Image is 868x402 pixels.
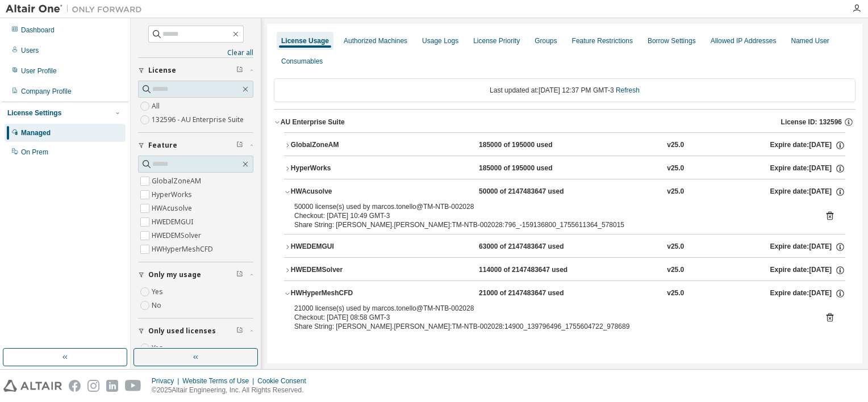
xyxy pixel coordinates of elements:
img: linkedin.svg [106,380,118,392]
div: Checkout: [DATE] 08:58 GMT-3 [294,313,808,322]
button: Only my usage [138,262,253,287]
label: HyperWorks [152,188,194,202]
div: Share String: [PERSON_NAME].[PERSON_NAME]:TM-NTB-002028:14900_139796496_1755604722_978689 [294,322,808,331]
div: HWHyperMeshCFD [291,288,393,299]
span: Only used licenses [148,326,216,336]
label: All [152,99,162,113]
div: Dashboard [21,26,55,35]
button: Only used licenses [138,319,253,344]
a: Refresh [616,86,640,94]
div: 50000 license(s) used by marcos.tonello@TM-NTB-002028 [294,202,808,211]
button: HWAcusolve50000 of 2147483647 usedv25.0Expire date:[DATE] [284,179,845,204]
div: Managed [21,128,51,137]
label: No [152,299,164,312]
label: HWEDEMSolver [152,229,203,242]
div: v25.0 [667,140,684,150]
a: Clear all [138,48,253,57]
div: Privacy [152,376,182,386]
span: Clear filter [236,270,243,279]
div: 50000 of 2147483647 used [479,187,581,197]
button: HWHyperMeshCFD21000 of 2147483647 usedv25.0Expire date:[DATE] [284,281,845,306]
label: HWHyperMeshCFD [152,242,215,256]
img: instagram.svg [87,380,99,392]
button: HWEDEMSolver114000 of 2147483647 usedv25.0Expire date:[DATE] [284,258,845,283]
div: 114000 of 2147483647 used [479,265,581,275]
div: Usage Logs [422,36,458,45]
div: Expire date: [DATE] [770,140,845,150]
div: Expire date: [DATE] [770,288,845,299]
span: Clear filter [236,326,243,336]
div: v25.0 [667,242,684,252]
div: Last updated at: [DATE] 12:37 PM GMT-3 [274,78,856,102]
div: Expire date: [DATE] [770,242,845,252]
span: License ID: 132596 [781,118,842,127]
div: Company Profile [21,87,72,96]
button: GlobalZoneAM185000 of 195000 usedv25.0Expire date:[DATE] [284,133,845,158]
div: Authorized Machines [344,36,407,45]
span: Clear filter [236,141,243,150]
div: GlobalZoneAM [291,140,393,150]
label: Yes [152,341,165,355]
img: Altair One [6,3,148,15]
span: Only my usage [148,270,201,279]
span: Clear filter [236,66,243,75]
div: Cookie Consent [257,376,312,386]
div: HWEDEMGUI [291,242,393,252]
div: Share String: [PERSON_NAME].[PERSON_NAME]:TM-NTB-002028:796_-159136800_1755611364_578015 [294,220,808,229]
div: User Profile [21,66,57,76]
div: On Prem [21,148,48,157]
img: youtube.svg [125,380,141,392]
div: v25.0 [667,288,684,299]
span: Feature [148,141,177,150]
div: License Usage [281,36,329,45]
span: License [148,66,176,75]
div: Feature Restrictions [572,36,633,45]
div: Consumables [281,57,323,66]
div: Website Terms of Use [182,376,257,386]
div: 185000 of 195000 used [479,164,581,174]
div: Expire date: [DATE] [770,265,845,275]
div: License Priority [473,36,520,45]
div: v25.0 [667,265,684,275]
div: Checkout: [DATE] 10:49 GMT-3 [294,211,808,220]
div: License Settings [7,108,61,118]
div: HWAcusolve [291,187,393,197]
div: v25.0 [667,187,684,197]
div: Borrow Settings [648,36,696,45]
div: Users [21,46,39,55]
img: altair_logo.svg [3,380,62,392]
button: Feature [138,133,253,158]
div: Allowed IP Addresses [711,36,777,45]
button: License [138,58,253,83]
label: Yes [152,285,165,299]
div: v25.0 [667,164,684,174]
div: AU Enterprise Suite [281,118,345,127]
button: AU Enterprise SuiteLicense ID: 132596 [274,110,856,135]
div: 63000 of 2147483647 used [479,242,581,252]
label: HWEDEMGUI [152,215,195,229]
p: © 2025 Altair Engineering, Inc. All Rights Reserved. [152,386,313,395]
div: HyperWorks [291,164,393,174]
div: HWEDEMSolver [291,265,393,275]
div: Groups [535,36,557,45]
div: 21000 of 2147483647 used [479,288,581,299]
button: HWEDEMGUI63000 of 2147483647 usedv25.0Expire date:[DATE] [284,235,845,259]
div: Expire date: [DATE] [770,164,845,174]
label: HWAcusolve [152,202,194,215]
div: Expire date: [DATE] [770,187,845,197]
div: Named User [791,36,829,45]
label: GlobalZoneAM [152,174,203,188]
label: 132596 - AU Enterprise Suite [152,113,246,127]
button: HyperWorks185000 of 195000 usedv25.0Expire date:[DATE] [284,156,845,181]
div: 185000 of 195000 used [479,140,581,150]
img: facebook.svg [69,380,81,392]
div: 21000 license(s) used by marcos.tonello@TM-NTB-002028 [294,304,808,313]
